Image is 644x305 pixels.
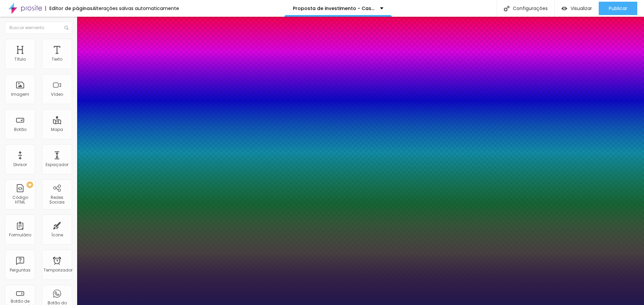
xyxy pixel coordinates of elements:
[599,2,637,15] button: Publicar
[571,5,592,12] font: Visualizar
[9,232,31,238] font: Formulário
[10,267,31,273] font: Perguntas
[51,127,63,132] font: Mapa
[561,6,567,11] img: view-1.svg
[51,91,63,97] font: Vídeo
[555,2,599,15] button: Visualizar
[14,56,26,62] font: Título
[46,162,68,167] font: Espaçador
[293,5,391,12] font: Proposta de investimento - Casamento
[513,5,548,12] font: Configurações
[93,5,179,12] font: Alterações salvas automaticamente
[11,91,29,97] font: Imagem
[51,232,63,238] font: Ícone
[14,127,26,132] font: Botão
[504,6,509,11] img: Ícone
[12,195,28,205] font: Código HTML
[5,22,72,34] input: Buscar elemento
[49,195,65,205] font: Redes Sociais
[609,5,627,12] font: Publicar
[13,162,27,167] font: Divisor
[52,56,62,62] font: Texto
[64,26,68,30] img: Ícone
[44,267,72,273] font: Temporizador
[49,5,93,12] font: Editor de páginas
